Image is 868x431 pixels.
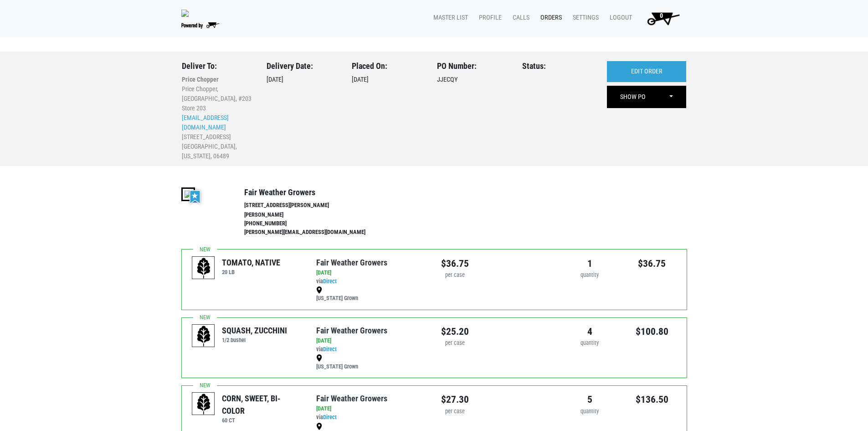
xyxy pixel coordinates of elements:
div: $36.75 [441,256,469,271]
div: via [316,269,427,303]
div: $25.20 [441,324,469,339]
li: [GEOGRAPHIC_DATA], [US_STATE], 06489 [182,142,253,161]
li: [PERSON_NAME][EMAIL_ADDRESS][DOMAIN_NAME] [244,228,385,237]
img: map_marker-0e94453035b3232a4d21701695807de9.png [316,354,322,362]
div: 1 [565,256,614,271]
img: Cart [643,9,683,27]
h3: PO Number: [437,61,508,71]
div: [DATE] [316,269,427,277]
div: per case [441,339,469,348]
h6: 60 CT [222,417,303,424]
div: [DATE] [316,405,427,413]
h6: 20 LB [222,269,280,275]
li: [STREET_ADDRESS] [182,132,253,142]
div: [DATE] [267,61,338,161]
a: Master List [426,9,472,26]
a: Fair Weather Growers [316,326,387,335]
a: Profile [472,9,505,26]
div: 4 [565,324,614,339]
h3: Deliver To: [182,61,253,71]
a: Logout [602,9,636,26]
a: Fair Weather Growers [316,258,387,267]
div: via [316,337,427,371]
img: map_marker-0e94453035b3232a4d21701695807de9.png [316,286,322,294]
span: quantity [580,339,599,346]
a: Direct [323,346,337,353]
li: [PHONE_NUMBER] [244,219,385,228]
h3: Placed On: [352,61,423,71]
li: Price Chopper, [GEOGRAPHIC_DATA], #203 [182,84,253,104]
img: placeholder-variety-43d6402dacf2d531de610a020419775a.svg [192,393,215,415]
span: 0 [660,12,663,20]
h6: 1/2 bushel [222,337,287,343]
div: $27.30 [441,392,469,407]
div: 5 [565,392,614,407]
div: [DATE] [316,337,427,345]
div: $36.75 [628,256,677,271]
h4: Fair Weather Growers [244,187,385,197]
a: Fair Weather Growers [316,394,387,403]
img: map_marker-0e94453035b3232a4d21701695807de9.png [316,423,322,430]
li: [PERSON_NAME] [244,211,385,219]
div: [DATE] [352,61,423,161]
a: SHOW PO [608,87,658,108]
a: Direct [323,278,337,285]
a: [EMAIL_ADDRESS][DOMAIN_NAME] [182,114,229,131]
div: SQUASH, ZUCCHINI [222,324,287,337]
h3: Status: [522,61,594,71]
a: Orders [533,9,565,26]
li: [STREET_ADDRESS][PERSON_NAME] [244,201,385,210]
img: original-fc7597fdc6adbb9d0e2ae620e786d1a2.jpg [181,10,189,17]
div: per case [441,271,469,280]
img: thumbnail-66b73ed789e5fdb011f67f3ae1eff6c2.png [181,187,195,201]
a: EDIT ORDER [607,61,686,82]
div: TOMATO, NATIVE [222,256,280,269]
h3: Delivery Date: [267,61,338,71]
a: 0 [636,9,687,27]
img: placeholder-variety-43d6402dacf2d531de610a020419775a.svg [192,325,215,348]
div: [US_STATE] Grown [316,286,427,303]
img: Powered by Big Wheelbarrow [181,22,219,29]
div: $100.80 [628,324,677,339]
li: Store 203 [182,104,253,113]
a: Direct [323,414,337,421]
a: Settings [565,9,602,26]
div: [US_STATE] Grown [316,354,427,371]
span: quantity [580,271,599,278]
a: Calls [505,9,533,26]
div: $136.50 [628,392,677,407]
div: per case [441,407,469,416]
img: placeholder-variety-43d6402dacf2d531de610a020419775a.svg [192,257,215,280]
span: JJECQY [437,76,458,83]
div: CORN, SWEET, BI-COLOR [222,392,303,417]
b: Price Chopper [182,76,219,83]
span: quantity [580,408,599,415]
